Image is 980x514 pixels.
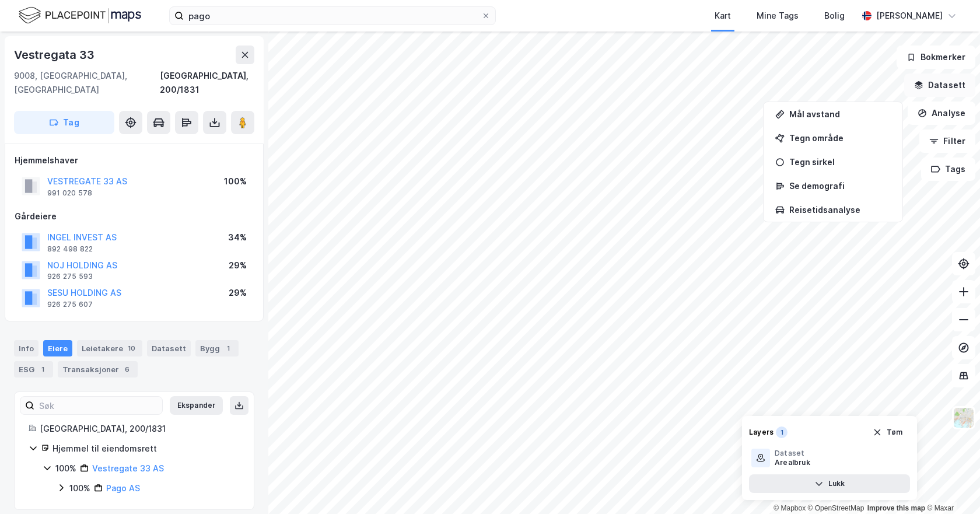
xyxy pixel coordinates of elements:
div: 6 [121,363,133,375]
div: 991 020 578 [47,188,92,198]
div: Hjemmelshaver [15,153,254,167]
div: 100% [224,174,247,188]
div: 926 275 593 [47,272,93,281]
div: Bygg [195,340,239,356]
div: Se demografi [789,181,891,191]
button: Tag [14,111,114,134]
div: 1 [776,426,787,438]
div: Dataset [775,449,810,458]
div: Tegn sirkel [789,157,891,167]
button: Tags [921,158,975,181]
a: Vestregate 33 AS [92,463,164,473]
a: Improve this map [867,504,925,512]
button: Lukk [749,474,910,493]
img: Z [953,407,975,429]
div: Kontrollprogram for chat [922,458,980,514]
a: Pago AS [106,483,140,493]
div: 10 [125,342,138,354]
input: Søk [34,397,162,414]
button: Ekspander [170,396,223,415]
div: Vestregata 33 [14,46,96,64]
div: ESG [14,361,53,377]
div: 100% [69,481,90,495]
img: logo.f888ab2527a4732fd821a326f86c7f29.svg [19,5,141,26]
div: Info [14,340,38,356]
div: Kart [715,9,731,23]
div: Mine Tags [757,9,799,23]
div: Datasett [147,340,191,356]
div: Gårdeiere [15,209,254,223]
a: OpenStreetMap [808,504,864,512]
div: Tegn område [789,133,891,143]
div: 1 [37,363,48,375]
div: [GEOGRAPHIC_DATA], 200/1831 [160,69,254,97]
div: Layers [749,428,773,437]
button: Bokmerker [897,46,975,69]
button: Datasett [904,74,975,97]
div: 892 498 822 [47,244,93,254]
button: Tøm [865,423,910,442]
iframe: Chat Widget [922,458,980,514]
div: Hjemmel til eiendomsrett [52,442,240,456]
div: 1 [222,342,234,354]
div: 34% [228,230,247,244]
div: [PERSON_NAME] [876,9,943,23]
input: Søk på adresse, matrikkel, gårdeiere, leietakere eller personer [184,7,481,25]
a: Mapbox [773,504,806,512]
div: Eiere [43,340,72,356]
button: Analyse [908,102,975,125]
div: Arealbruk [775,458,810,467]
div: Transaksjoner [58,361,138,377]
button: Filter [919,130,975,153]
div: 100% [55,461,76,475]
div: 29% [229,258,247,272]
div: [GEOGRAPHIC_DATA], 200/1831 [40,422,240,436]
div: 926 275 607 [47,300,93,309]
div: 29% [229,286,247,300]
div: 9008, [GEOGRAPHIC_DATA], [GEOGRAPHIC_DATA] [14,69,160,97]
div: Leietakere [77,340,142,356]
div: Reisetidsanalyse [789,205,891,215]
div: Bolig [824,9,845,23]
div: Mål avstand [789,109,891,119]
